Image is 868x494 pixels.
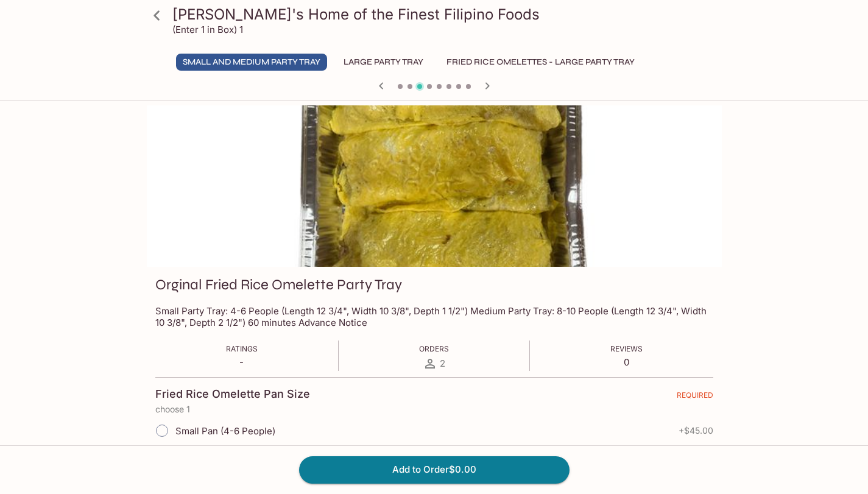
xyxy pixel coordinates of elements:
div: Orginal Fried Rice Omelette Party Tray [147,105,722,267]
span: Ratings [226,344,258,353]
p: choose 1 [155,404,713,414]
p: 0 [610,356,643,368]
button: Fried Rice Omelettes - Large Party Tray [440,54,641,71]
button: Small and Medium Party Tray [176,54,327,71]
span: Reviews [610,344,643,353]
span: 2 [440,358,445,369]
p: - [226,356,258,368]
span: + $45.00 [679,426,713,436]
button: Add to Order$0.00 [299,456,570,483]
p: Small Party Tray: 4-6 People (Length 12 3/4", Width 10 3/8", Depth 1 1/2") Medium Party Tray: 8-1... [155,305,713,328]
span: Small Pan (4-6 People) [175,425,275,437]
span: REQUIRED [677,390,713,404]
h3: [PERSON_NAME]'s Home of the Finest Filipino Foods [172,5,717,24]
h4: Fried Rice Omelette Pan Size [155,387,310,401]
button: Large Party Tray [337,54,430,71]
span: Orders [419,344,449,353]
p: (Enter 1 in Box) 1 [172,24,243,35]
h3: Orginal Fried Rice Omelette Party Tray [155,275,402,294]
